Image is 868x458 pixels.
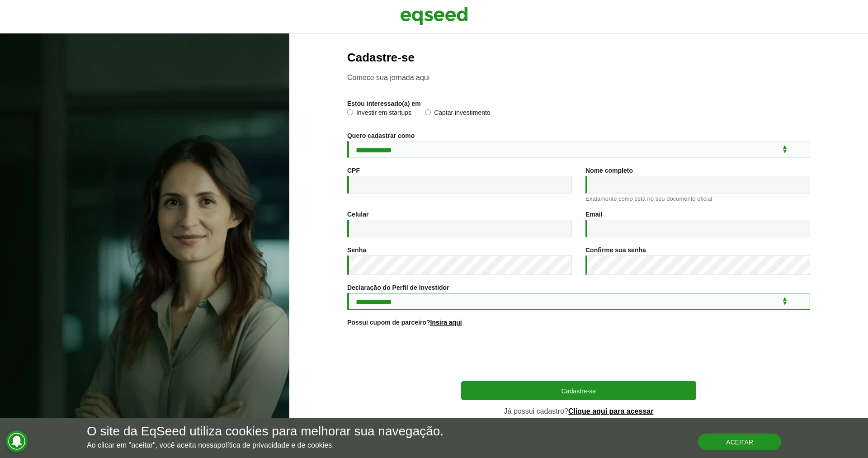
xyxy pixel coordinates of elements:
[585,196,810,202] div: Exatamente como está no seu documento oficial
[347,109,411,118] label: Investir em startups
[347,211,368,217] label: Celular
[347,100,421,107] label: Estou interessado(a) em
[585,247,646,253] label: Confirme sua senha
[400,5,468,27] img: EqSeed Logo
[425,109,431,115] input: Captar investimento
[347,319,462,326] label: Possui cupom de parceiro?
[698,434,781,450] button: Aceitar
[430,319,462,326] a: Insira aqui
[347,73,810,82] p: Comece sua jornada aqui
[347,167,360,174] label: CPF
[87,441,443,449] p: Ao clicar em "aceitar", você aceita nossa .
[347,247,366,253] label: Senha
[87,425,443,439] h5: O site da EqSeed utiliza cookies para melhorar sua navegação.
[347,51,810,64] h2: Cadastre-se
[425,109,491,118] label: Captar investimento
[461,407,696,416] p: Já possui cadastro?
[585,211,602,217] label: Email
[585,167,633,174] label: Nome completo
[461,381,696,400] button: Cadastre-se
[347,132,415,139] label: Quero cadastrar como
[217,442,332,449] a: política de privacidade e de cookies
[347,284,449,291] label: Declaração do Perfil de Investidor
[347,109,353,115] input: Investir em startups
[568,408,654,415] a: Clique aqui para acessar
[510,337,647,372] iframe: reCAPTCHA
